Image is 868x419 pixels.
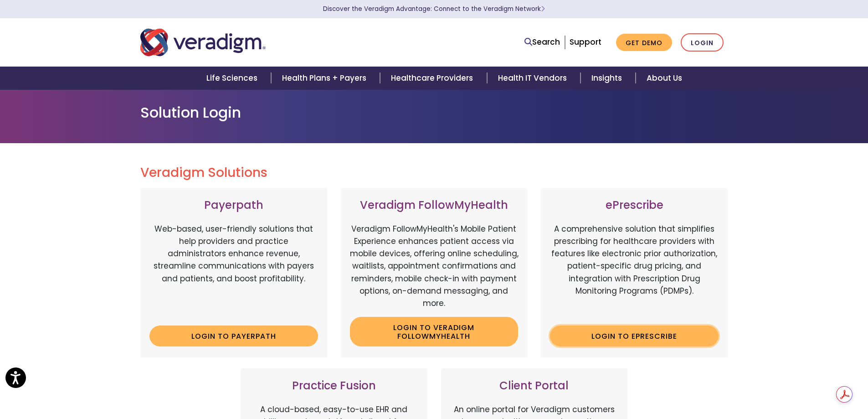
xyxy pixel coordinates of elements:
a: Get Demo [616,34,672,52]
p: Veradigm FollowMyHealth's Mobile Patient Experience enhances patient access via mobile devices, o... [350,223,519,310]
a: Login [681,33,724,52]
a: Health IT Vendors [487,67,580,90]
a: Login to Payerpath [149,326,318,347]
h3: Practice Fusion [250,379,418,393]
a: Healthcare Providers [380,67,487,90]
a: Health Plans + Payers [271,67,380,90]
a: Life Sciences [195,67,271,90]
a: Support [570,36,601,47]
a: Login to Veradigm FollowMyHealth [350,317,519,347]
h2: Veradigm Solutions [140,165,728,181]
a: About Us [636,67,693,90]
h3: Payerpath [149,199,318,212]
img: Veradigm logo [140,27,266,57]
h3: ePrescribe [550,199,719,212]
p: A comprehensive solution that simplifies prescribing for healthcare providers with features like ... [550,223,719,319]
p: Web-based, user-friendly solutions that help providers and practice administrators enhance revenu... [149,223,318,319]
h3: Client Portal [450,379,619,393]
span: Learn More [541,5,545,13]
h3: Veradigm FollowMyHealth [350,199,519,212]
a: Search [524,36,560,48]
a: Login to ePrescribe [550,326,719,347]
a: Discover the Veradigm Advantage: Connect to the Veradigm NetworkLearn More [323,5,545,13]
a: Insights [580,67,636,90]
h1: Solution Login [140,104,728,121]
